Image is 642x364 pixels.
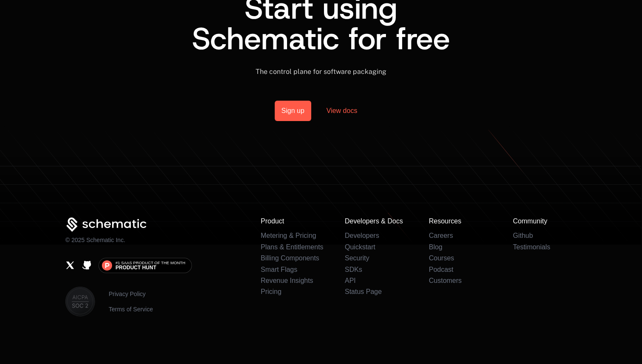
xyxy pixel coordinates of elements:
[513,232,533,239] a: Github
[429,217,493,225] h3: Resources
[115,265,156,270] span: Product Hunt
[429,266,453,273] a: Podcast
[109,290,153,298] a: Privacy Policy
[256,68,386,76] span: The control plane for software packaging
[261,243,324,251] a: Plans & Entitlements
[65,236,125,244] p: © 2025 Schematic Inc.
[261,288,282,295] a: Pricing
[513,243,550,251] a: Testimonials
[345,254,369,262] a: Security
[99,258,192,273] a: #1 SaaS Product of the MonthProduct Hunt
[345,232,379,239] a: Developers
[345,277,356,284] a: API
[115,261,185,265] span: #1 SaaS Product of the Month
[345,266,362,273] a: SDKs
[345,243,375,251] a: Quickstart
[429,243,442,251] a: Blog
[65,287,95,316] img: SOC II & Aicapa
[261,232,316,239] a: Metering & Pricing
[261,254,319,262] a: Billing Components
[513,217,577,225] h3: Community
[261,266,297,273] a: Smart Flags
[275,101,311,121] a: Sign up
[109,305,153,313] a: Terms of Service
[345,217,408,225] h3: Developers & Docs
[429,232,453,239] a: Careers
[65,260,75,270] a: X
[82,260,92,270] a: Github
[261,277,313,284] a: Revenue Insights
[429,254,454,262] a: Courses
[261,217,324,225] h3: Product
[345,288,382,295] a: Status Page
[316,101,368,121] a: View docs
[429,277,462,284] a: Customers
